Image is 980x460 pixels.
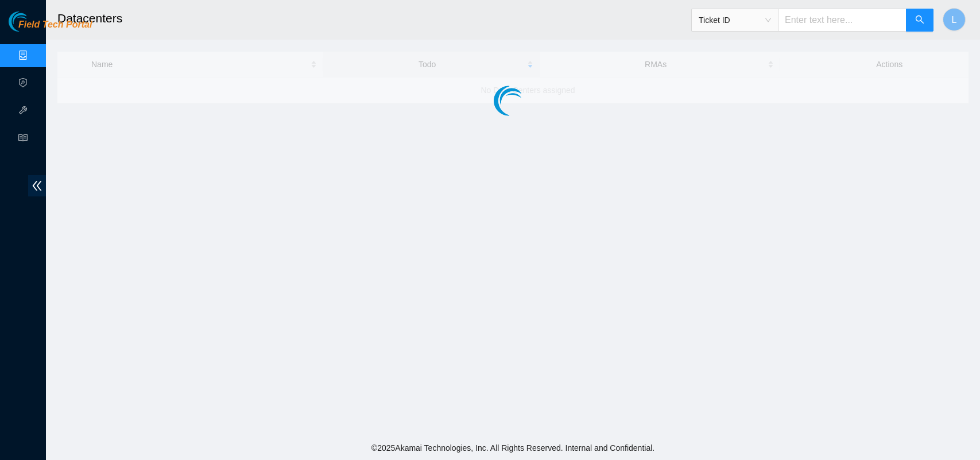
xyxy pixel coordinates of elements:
span: Field Tech Portal [18,20,92,30]
img: Akamai Technologies [9,11,58,32]
input: Enter text here... [778,9,907,32]
button: L [943,8,966,31]
span: L [952,13,957,27]
span: read [18,128,28,151]
span: search [915,15,924,26]
span: Ticket ID [699,11,771,29]
a: Akamai TechnologiesField Tech Portal [9,21,92,36]
span: double-left [28,175,46,196]
footer: © 2025 Akamai Technologies, Inc. All Rights Reserved. Internal and Confidential. [46,436,980,460]
button: search [906,9,933,32]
